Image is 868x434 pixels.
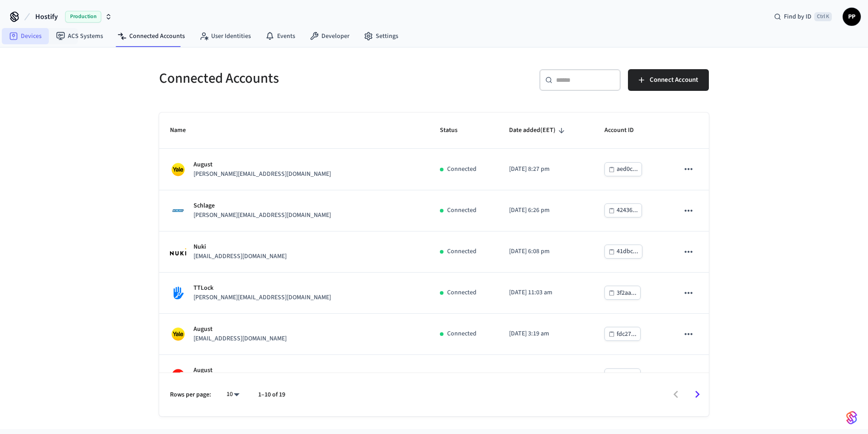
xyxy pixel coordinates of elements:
div: 3f2aa... [617,288,637,299]
img: Schlage Logo, Square [170,203,186,219]
p: [PERSON_NAME][EMAIL_ADDRESS][DOMAIN_NAME] [193,293,331,302]
img: TTLock Logo, Square [170,285,186,301]
p: Connected [447,206,476,215]
button: aed0c... [604,162,642,176]
p: [PERSON_NAME][EMAIL_ADDRESS][DOMAIN_NAME] [193,211,331,220]
div: aed0c... [617,164,638,175]
p: [DATE] 11:03 am [509,288,582,297]
img: August Logo, Square [170,367,186,383]
span: Connect Account [650,74,698,86]
a: Devices [2,28,49,44]
a: Developer [302,28,357,44]
button: Go to next page [687,384,708,405]
p: August [193,366,331,375]
div: Find by IDCtrl K [767,9,839,25]
a: ACS Systems [49,28,110,44]
p: [DATE] 6:08 pm [509,247,582,256]
a: Connected Accounts [110,28,192,44]
p: Connected [447,371,476,380]
img: Nuki Logo, Square [170,248,186,255]
p: TTLock [193,283,331,293]
p: [DATE] 8:27 pm [509,165,582,174]
p: Nuki [193,242,287,252]
p: [PERSON_NAME][EMAIL_ADDRESS][DOMAIN_NAME] [193,170,331,179]
button: 3f2aa... [604,286,641,300]
p: [EMAIL_ADDRESS][DOMAIN_NAME] [193,334,287,344]
span: Date added(EET) [509,123,567,137]
p: [DATE] 3:19 am [509,329,582,339]
img: SeamLogoGradient.69752ec5.svg [846,410,857,425]
div: fdc27... [617,329,637,340]
span: Hostify [35,11,58,22]
a: Settings [357,28,406,44]
button: 42436... [604,203,642,217]
span: Production [65,11,101,23]
img: Yale Logo, Square [170,326,186,342]
span: Name [170,123,198,137]
p: [EMAIL_ADDRESS][DOMAIN_NAME] [193,252,287,261]
p: Rows per page: [170,390,211,400]
div: 1d7af... [617,370,637,381]
div: 10 [222,388,244,401]
button: Connect Account [628,69,709,91]
span: Find by ID [784,12,811,21]
img: Yale Logo, Square [170,161,186,178]
span: Ctrl K [814,12,832,21]
p: Schlage [193,201,331,211]
div: 42436... [617,205,638,216]
h5: Connected Accounts [159,69,429,88]
a: Events [258,28,302,44]
p: 1–10 of 19 [258,390,285,400]
p: Connected [447,247,476,256]
button: PP [843,8,861,26]
p: Connected [447,329,476,339]
span: Status [440,123,469,137]
p: [DATE] 9:59 pm [509,371,582,380]
p: [DATE] 6:26 pm [509,206,582,215]
button: fdc27... [604,327,641,341]
a: User Identities [192,28,258,44]
span: Account ID [604,123,646,137]
p: Connected [447,165,476,174]
p: August [193,160,331,170]
div: 41dbc... [617,246,638,257]
p: August [193,325,287,334]
button: 41dbc... [604,245,642,259]
span: PP [844,9,860,25]
button: 1d7af... [604,368,641,382]
p: Connected [447,288,476,297]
